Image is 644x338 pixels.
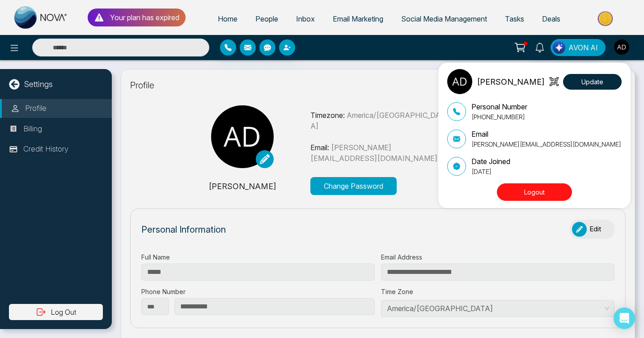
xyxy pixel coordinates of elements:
[614,308,635,329] div: Open Intercom Messenger
[471,156,510,167] p: Date Joined
[497,183,572,201] button: Logout
[471,129,621,139] p: Email
[471,167,510,176] p: [DATE]
[471,112,527,121] p: [PHONE_NUMBER]
[471,101,527,112] p: Personal Number
[563,74,622,90] button: Update
[471,139,621,149] p: [PERSON_NAME][EMAIL_ADDRESS][DOMAIN_NAME]
[477,76,545,88] p: [PERSON_NAME]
